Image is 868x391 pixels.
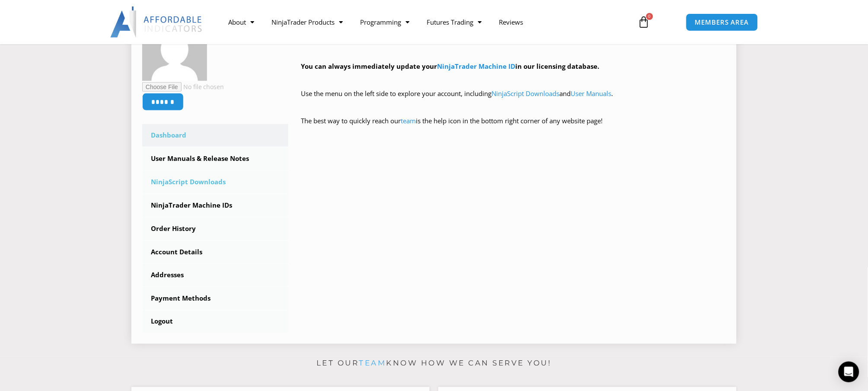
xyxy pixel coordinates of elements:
a: Account Details [142,241,288,263]
a: Logout [142,311,288,333]
a: 0 [625,10,663,35]
a: About [220,12,263,32]
img: a76fd9da48bfb42cd967421c07022e0f30db607a96f52efeba23c6c9ca7c8796 [142,16,207,81]
a: NinjaTrader Products [263,12,351,32]
a: NinjaScript Downloads [492,89,560,98]
a: NinjaTrader Machine IDs [142,194,288,217]
a: User Manuals & Release Notes [142,147,288,170]
img: LogoAI | Affordable Indicators – NinjaTrader [110,6,203,38]
a: NinjaScript Downloads [142,171,288,193]
p: Let our know how we can serve you! [131,357,737,371]
a: Dashboard [142,124,288,147]
p: Use the menu on the left side to explore your account, including and . [301,88,726,112]
a: Order History [142,218,288,240]
a: Addresses [142,264,288,286]
a: team [359,359,386,368]
a: MEMBERS AREA [686,13,758,31]
nav: Menu [220,12,628,32]
a: Futures Trading [418,12,490,32]
div: Open Intercom Messenger [839,362,859,382]
a: User Manuals [571,89,612,98]
a: Payment Methods [142,287,288,310]
strong: You can always immediately update your in our licensing database. [301,62,600,71]
a: team [401,116,416,125]
p: The best way to quickly reach our is the help icon in the bottom right corner of any website page! [301,115,726,139]
div: Hey ! Welcome to the Members Area. Thank you for being a valuable customer! [301,19,726,139]
span: MEMBERS AREA [695,19,749,26]
a: Reviews [490,12,532,32]
a: Programming [351,12,418,32]
a: NinjaTrader Machine ID [437,62,516,71]
span: 0 [646,13,653,20]
nav: Account pages [142,124,288,333]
